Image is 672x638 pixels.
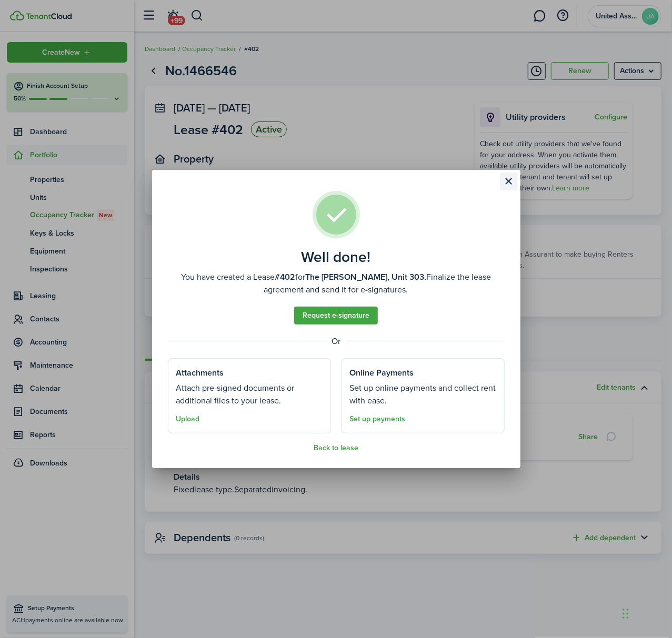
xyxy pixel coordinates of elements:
a: Request e-signature [294,307,378,325]
a: Set up payments [350,415,406,423]
well-done-description: You have created a Lease for Finalize the lease agreement and send it for e-signatures. [168,271,505,296]
button: Back to lease [314,444,358,452]
well-done-title: Well done! [302,249,371,266]
well-done-section-title: Attachments [176,367,224,379]
button: Upload [176,415,200,423]
well-done-separator: Or [168,335,505,348]
button: Close modal [500,173,518,190]
div: Drag [623,598,629,630]
well-done-section-title: Online Payments [350,367,414,379]
iframe: Chat Widget [497,524,672,638]
b: #402 [275,271,295,283]
well-done-section-description: Set up online payments and collect rent with ease. [350,382,496,407]
well-done-section-description: Attach pre-signed documents or additional files to your lease. [176,382,323,407]
b: The [PERSON_NAME], Unit 303. [305,271,426,283]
